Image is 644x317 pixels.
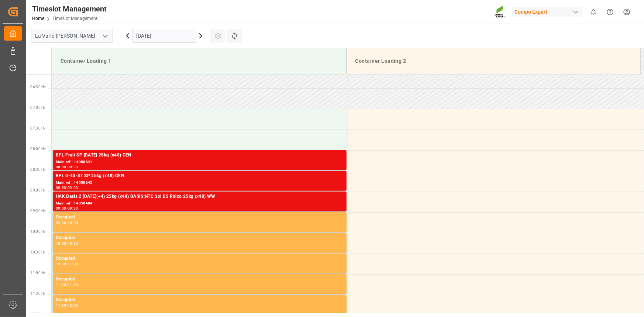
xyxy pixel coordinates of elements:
button: show 0 new notifications [585,4,602,20]
div: HAK Basis 2 [DATE](+4) 25kg (x48) BASIS;NTC Sol BS Rhizo 25kg (x48) WW [56,193,344,200]
div: Occupied [56,296,344,304]
span: 07:00 Hr [30,106,45,110]
div: 09:00 [68,186,78,189]
div: - [66,186,68,189]
span: 06:30 Hr [30,85,45,89]
span: 07:30 Hr [30,126,45,130]
img: Screenshot%202023-09-29%20at%2010.02.21.png_1712312052.png [495,6,506,18]
div: Main ref : 14050641 [56,159,344,165]
div: 09:30 [56,221,66,224]
div: 10:30 [68,242,78,245]
div: 11:30 [68,283,78,286]
span: 10:00 Hr [30,230,45,234]
div: 10:30 [56,262,66,266]
div: 09:30 [68,207,78,210]
button: Help Center [602,4,619,20]
div: 10:00 [68,221,78,224]
div: - [66,165,68,169]
div: Occupied [56,214,344,221]
div: 10:00 [56,242,66,245]
div: - [66,207,68,210]
div: 12:00 [68,304,78,307]
div: 11:00 [68,262,78,266]
div: - [66,262,68,266]
a: Home [32,16,44,21]
div: BFL Fruit SP [DATE] 25kg (x48) GEN [56,152,344,159]
div: Container Loading 2 [352,54,635,68]
div: Main ref : 14050484 [56,200,344,207]
span: 09:30 Hr [30,209,45,213]
div: - [66,221,68,224]
div: 11:30 [56,304,66,307]
div: - [66,242,68,245]
button: open menu [99,30,110,42]
div: 08:30 [56,186,66,189]
span: 10:30 Hr [30,250,45,254]
div: Compo Expert [512,7,582,17]
input: DD.MM.YYYY [132,29,196,43]
span: 11:00 Hr [30,271,45,275]
span: 12:00 Hr [30,312,45,316]
div: Occupied [56,255,344,262]
span: 11:30 Hr [30,292,45,296]
div: Main ref : 14050643 [56,180,344,186]
div: - [66,283,68,286]
span: 08:00 Hr [30,147,45,151]
div: Occupied [56,276,344,283]
div: Occupied [56,234,344,242]
div: - [66,304,68,307]
input: Type to search/select [31,29,113,43]
div: 08:00 [56,165,66,169]
button: Compo Expert [512,5,585,19]
div: 09:00 [56,207,66,210]
div: 08:30 [68,165,78,169]
div: 11:00 [56,283,66,286]
span: 08:30 Hr [30,168,45,172]
div: Container Loading 1 [58,54,340,68]
div: BFL 0-40-37 SP 25kg (x48) GEN [56,172,344,180]
span: 09:00 Hr [30,188,45,192]
div: Timeslot Management [32,3,107,14]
